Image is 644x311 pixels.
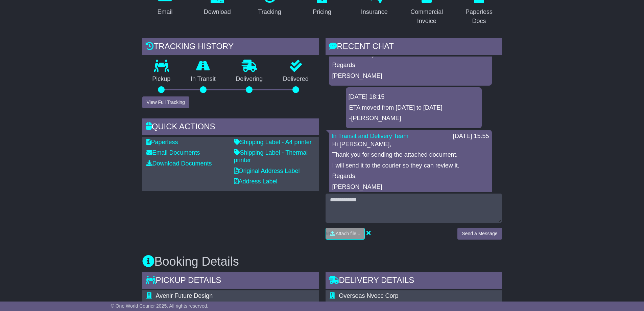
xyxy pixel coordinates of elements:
[142,118,319,137] div: Quick Actions
[332,173,488,180] p: Regards,
[142,255,502,268] h3: Booking Details
[349,104,478,112] p: ETA moved from [DATE] to [DATE]
[234,139,312,146] a: Shipping Label - A4 printer
[157,7,172,17] div: Email
[156,292,213,299] span: Avenir Future Design
[332,151,488,159] p: Thank you for sending the attached document.
[142,38,319,57] div: Tracking history
[142,272,319,290] div: Pickup Details
[332,162,488,170] p: I will send it to the courier so they can review it.
[234,178,278,185] a: Address Label
[146,160,212,167] a: Download Documents
[326,38,502,57] div: RECENT CHAT
[349,115,478,122] p: -[PERSON_NAME]
[332,133,409,139] a: In Transit and Delivery Team
[234,168,300,174] a: Original Address Label
[408,7,445,26] div: Commercial Invoice
[461,7,498,26] div: Paperless Docs
[273,75,319,83] p: Delivered
[361,7,388,17] div: Insurance
[142,96,189,108] button: View Full Tracking
[226,75,273,83] p: Delivering
[339,292,399,299] span: Overseas Nvocc Corp
[457,228,502,240] button: Send a Message
[142,75,181,83] p: Pickup
[326,272,502,290] div: Delivery Details
[258,7,281,17] div: Tracking
[332,183,488,191] p: [PERSON_NAME]
[111,303,209,309] span: © One World Courier 2025. All rights reserved.
[181,75,226,83] p: In Transit
[204,7,231,17] div: Download
[234,149,308,163] a: Shipping Label - Thermal printer
[313,7,331,17] div: Pricing
[332,72,488,80] p: [PERSON_NAME]
[146,149,200,156] a: Email Documents
[453,133,489,140] div: [DATE] 15:55
[146,139,178,146] a: Paperless
[332,141,488,148] p: Hi [PERSON_NAME],
[332,62,488,69] p: Regards
[349,93,479,101] div: [DATE] 18:15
